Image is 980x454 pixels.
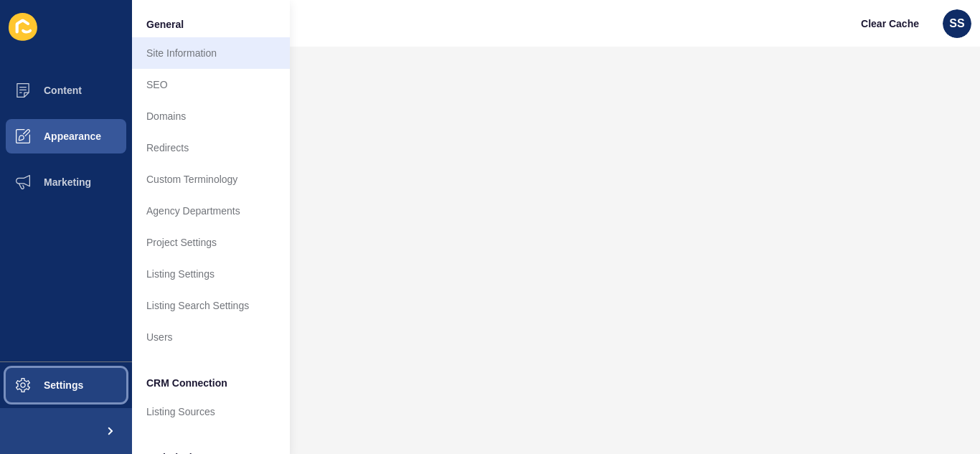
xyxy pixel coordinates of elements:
[132,227,290,258] a: Project Settings
[132,258,290,290] a: Listing Settings
[132,164,290,195] a: Custom Terminology
[132,37,290,69] a: Site Information
[146,376,227,390] span: CRM Connection
[146,17,184,32] span: General
[132,321,290,353] a: Users
[132,100,290,132] a: Domains
[132,132,290,164] a: Redirects
[132,396,290,427] a: Listing Sources
[132,195,290,227] a: Agency Departments
[861,16,919,31] span: Clear Cache
[949,16,964,31] span: SS
[849,9,931,38] button: Clear Cache
[132,69,290,100] a: SEO
[132,290,290,321] a: Listing Search Settings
